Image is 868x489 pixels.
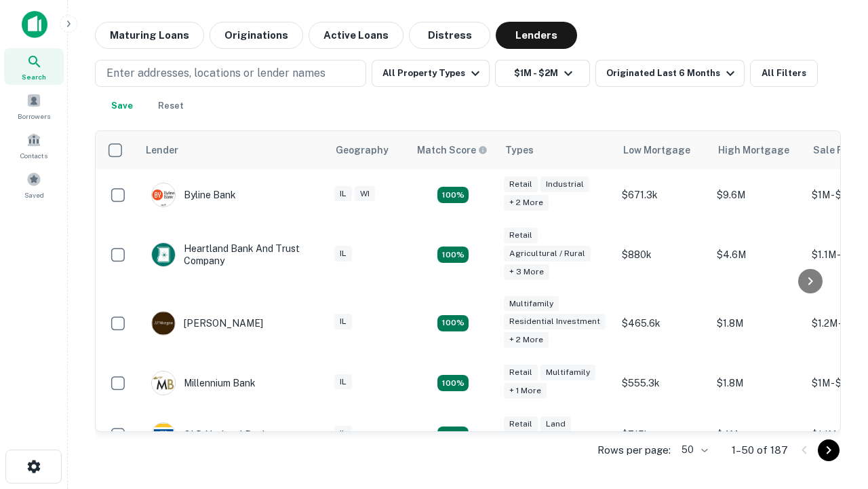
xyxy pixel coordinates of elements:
div: + 1 more [504,383,547,399]
th: Lender [138,131,328,169]
div: IL [334,374,352,390]
div: Geography [336,142,389,158]
td: $465.6k [615,289,710,358]
div: Multifamily [504,296,559,312]
div: Low Mortgage [623,142,690,158]
td: $4M [710,409,805,460]
div: Retail [504,228,538,243]
span: Saved [24,189,44,200]
img: picture [152,372,175,395]
span: Search [22,71,46,82]
div: IL [334,186,352,202]
td: $1.8M [710,357,805,409]
th: Low Mortgage [615,131,710,169]
div: Types [505,142,534,158]
th: High Mortgage [710,131,805,169]
td: $1.8M [710,289,805,358]
div: Land [540,416,571,432]
button: Originated Last 6 Months [595,60,745,87]
div: 50 [676,440,710,460]
a: Search [4,48,64,85]
div: Retail [504,177,538,192]
img: picture [152,183,175,206]
div: + 3 more [504,264,549,280]
td: $715k [615,409,710,460]
td: $555.3k [615,357,710,409]
img: picture [152,423,175,446]
div: Agricultural / Rural [504,246,591,261]
div: Byline Bank [151,183,236,207]
div: Capitalize uses an advanced AI algorithm to match your search with the best lender. The match sco... [417,143,488,158]
div: Matching Properties: 27, hasApolloMatch: undefined [437,315,469,331]
div: OLD National Bank [151,422,268,447]
div: WI [355,186,375,202]
p: Enter addresses, locations or lender names [106,65,325,81]
div: Retail [504,365,538,380]
th: Geography [328,131,409,169]
div: Residential Investment [504,314,606,329]
div: Matching Properties: 16, hasApolloMatch: undefined [437,375,469,391]
div: Lender [146,142,178,158]
td: $4.6M [710,221,805,289]
td: $9.6M [710,169,805,221]
div: Matching Properties: 22, hasApolloMatch: undefined [437,187,469,203]
div: High Mortgage [718,142,789,158]
div: Originated Last 6 Months [606,65,738,81]
th: Capitalize uses an advanced AI algorithm to match your search with the best lender. The match sco... [409,131,497,169]
td: $880k [615,221,710,289]
img: picture [152,312,175,335]
button: All Filters [750,60,818,87]
iframe: Chat Widget [800,380,868,446]
td: $671.3k [615,169,710,221]
a: Borrowers [4,88,64,124]
div: Matching Properties: 18, hasApolloMatch: undefined [437,427,469,443]
button: Save your search to get updates of matches that match your search criteria. [100,92,144,120]
button: $1M - $2M [495,60,590,87]
span: Borrowers [18,111,50,122]
div: Industrial [540,177,589,192]
button: All Property Types [372,60,490,87]
div: [PERSON_NAME] [151,311,263,336]
button: Maturing Loans [95,22,204,49]
a: Contacts [4,127,64,164]
button: Reset [149,92,193,120]
div: IL [334,314,352,329]
div: Multifamily [540,365,595,380]
button: Distress [409,22,490,49]
div: IL [334,246,352,261]
button: Originations [210,22,303,49]
p: Rows per page: [597,442,671,458]
div: Retail [504,416,538,432]
button: Go to next page [818,439,840,461]
p: 1–50 of 187 [732,442,788,458]
div: Millennium Bank [151,371,256,395]
span: Contacts [20,150,47,161]
img: capitalize-icon.png [22,11,47,38]
div: + 2 more [504,332,549,348]
a: Saved [4,166,64,203]
div: Heartland Bank And Trust Company [151,242,314,267]
th: Types [497,131,615,169]
img: picture [152,243,175,266]
button: Lenders [496,22,577,49]
div: + 2 more [504,195,549,211]
div: IL [334,426,352,441]
h6: Match Score [417,143,485,158]
button: Active Loans [309,22,403,49]
button: Enter addresses, locations or lender names [95,60,366,87]
div: Matching Properties: 17, hasApolloMatch: undefined [437,247,469,263]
